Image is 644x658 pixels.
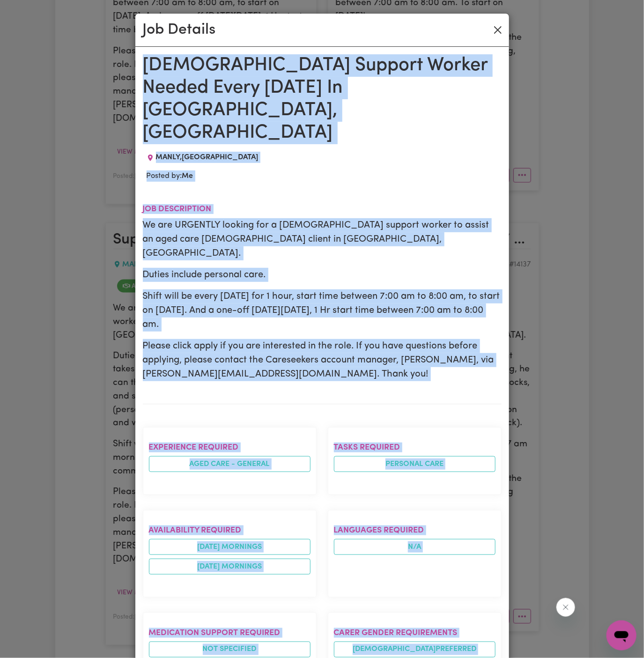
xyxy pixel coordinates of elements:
li: [DATE] mornings [149,539,311,555]
span: [DEMOGRAPHIC_DATA] preferred [334,642,496,658]
b: Me [182,172,193,180]
h2: Medication Support Required [149,628,311,638]
iframe: Close message [556,598,575,617]
h2: Languages required [334,525,496,535]
span: Need any help? [6,7,57,14]
div: Job location: MANLY, New South Wales [143,152,262,163]
p: Duties include personal care. [143,268,502,282]
h2: Experience required [149,443,311,452]
h2: Job description [143,204,502,214]
span: Not specified [149,642,311,658]
li: Personal care [334,456,496,472]
p: Please click apply if you are interested in the role. If you have questions before applying, plea... [143,339,502,381]
span: MANLY , [GEOGRAPHIC_DATA] [156,154,259,161]
h1: [DEMOGRAPHIC_DATA] Support Worker Needed Every [DATE] In [GEOGRAPHIC_DATA], [GEOGRAPHIC_DATA] [143,54,502,144]
p: We are URGENTLY looking for a [DEMOGRAPHIC_DATA] support worker to assist an aged care [DEMOGRAPH... [143,218,502,260]
li: Aged care - General [149,456,311,472]
h2: Job Details [143,21,216,39]
span: N/A [334,539,496,555]
li: [DATE] mornings [149,559,311,575]
h2: Tasks required [334,443,496,452]
span: Posted by: [147,172,193,180]
button: Close [490,22,505,37]
h2: Availability required [149,525,311,535]
iframe: Button to launch messaging window [607,621,637,651]
h2: Carer gender requirements [334,628,496,638]
p: Shift will be every [DATE] for 1 hour, start time between 7:00 am to 8:00 am, to start on [DATE].... [143,289,502,332]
